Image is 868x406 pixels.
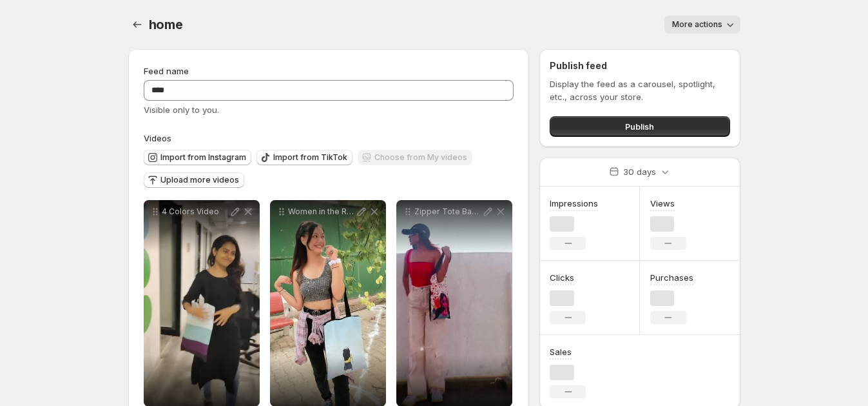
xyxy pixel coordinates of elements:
[623,165,656,178] p: 30 days
[144,172,244,188] button: Upload more videos
[160,175,239,185] span: Upload more videos
[144,66,189,76] span: Feed name
[414,207,481,217] p: Zipper Tote Bag Video
[550,197,598,210] h3: Impressions
[128,15,146,34] button: Settings
[550,77,729,103] p: Display the feed as a carousel, spotlight, etc., across your store.
[550,345,572,358] h3: Sales
[625,120,654,133] span: Publish
[162,207,229,217] p: 4 Colors Video
[288,207,355,217] p: Women in the Road Video
[664,15,740,34] button: More actions
[144,133,171,143] span: Videos
[550,59,729,72] h2: Publish feed
[273,152,347,163] span: Import from TikTok
[160,152,246,163] span: Import from Instagram
[144,105,219,115] span: Visible only to you.
[650,271,693,284] h3: Purchases
[149,17,183,32] span: home
[672,19,722,30] span: More actions
[256,150,352,165] button: Import from TikTok
[550,116,729,137] button: Publish
[144,150,251,165] button: Import from Instagram
[550,271,574,284] h3: Clicks
[650,197,675,210] h3: Views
